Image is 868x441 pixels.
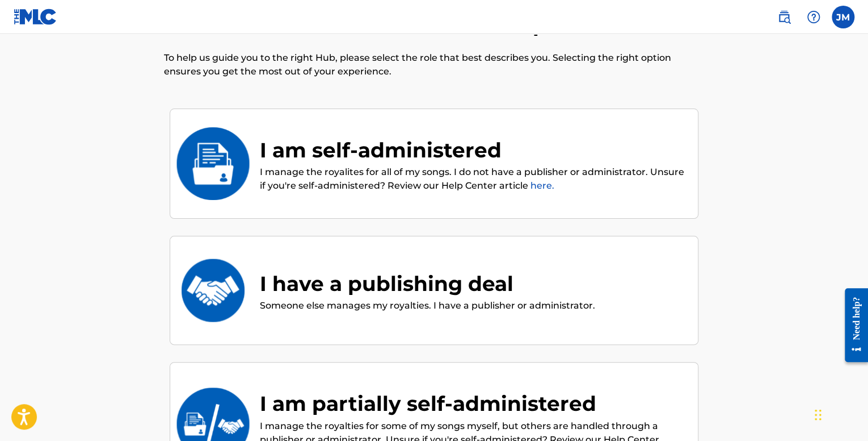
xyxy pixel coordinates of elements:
[773,6,795,28] a: Public Search
[260,268,595,299] div: I have a publishing deal
[260,135,686,165] div: I am self-administered
[176,254,250,327] img: I have a publishing deal
[176,127,250,200] img: I am self-administered
[170,236,698,345] div: I have a publishing dealI have a publishing dealSomeone else manages my royalties. I have a publi...
[170,109,698,219] div: I am self-administeredI am self-administeredI manage the royalites for all of my songs. I do not ...
[802,6,825,28] div: Help
[260,388,686,419] div: I am partially self-administered
[164,51,704,78] p: To help us guide you to the right Hub, please select the role that best describes you. Selecting ...
[807,10,820,24] img: help
[815,398,821,432] div: Drag
[811,386,868,441] iframe: Chat Widget
[260,299,595,313] p: Someone else manages my royalties. I have a publisher or administrator.
[836,279,868,371] iframe: Resource Center
[530,180,554,191] a: here.
[260,165,686,193] p: I manage the royalites for all of my songs. I do not have a publisher or administrator. Unsure if...
[14,9,57,25] img: MLC Logo
[832,6,854,28] div: User Menu
[777,10,791,24] img: search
